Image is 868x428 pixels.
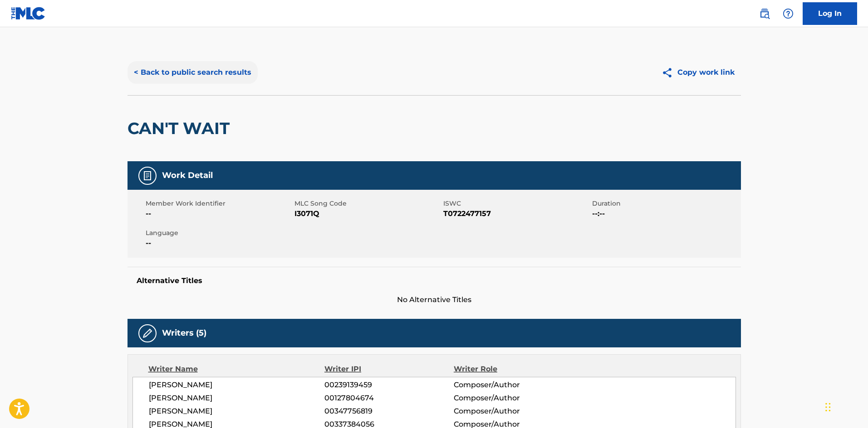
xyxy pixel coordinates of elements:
button: Copy work link [655,61,741,84]
span: Member Work Identifier [146,199,292,208]
span: [PERSON_NAME] [149,393,325,404]
a: Public Search [755,5,774,23]
span: -- [146,208,292,219]
span: -- [146,238,292,249]
img: Work Detail [142,170,153,181]
a: Log In [803,2,857,25]
div: Drag [825,394,831,421]
img: Writers [142,328,153,339]
span: T0722477157 [443,208,590,219]
span: Composer/Author [454,380,571,390]
div: Writer Role [454,364,571,375]
span: Duration [592,199,739,208]
span: MLC Song Code [294,199,441,208]
span: No Alternative Titles [128,294,741,305]
h5: Work Detail [162,170,213,181]
img: search [759,8,770,19]
img: help [783,8,794,19]
h5: Writers (5) [162,328,206,338]
div: Writer Name [148,364,325,375]
span: 00127804674 [324,393,453,404]
img: MLC Logo [11,7,46,20]
img: Copy work link [662,67,677,78]
button: < Back to public search results [128,61,258,84]
div: Writer IPI [324,364,454,375]
h5: Alternative Titles [137,276,732,285]
h2: CAN'T WAIT [128,118,234,139]
span: Composer/Author [454,393,571,404]
span: 00347756819 [324,406,453,417]
span: [PERSON_NAME] [149,406,325,417]
span: 00239139459 [324,380,453,390]
span: --:-- [592,208,739,219]
span: Composer/Author [454,406,571,417]
iframe: Chat Widget [823,385,868,428]
span: I3071Q [294,208,441,219]
span: ISWC [443,199,590,208]
div: Help [779,5,797,23]
span: [PERSON_NAME] [149,380,325,390]
span: Language [146,228,292,238]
